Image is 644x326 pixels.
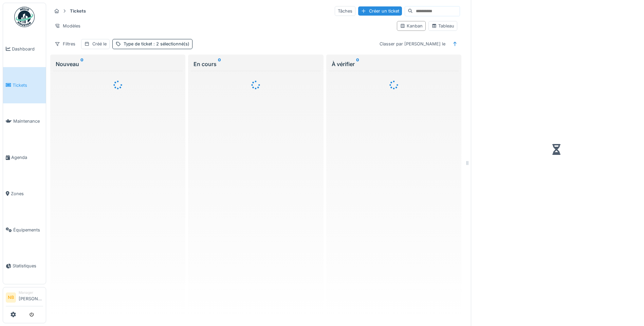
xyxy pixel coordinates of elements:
a: Agenda [3,139,46,176]
span: Tickets [13,82,43,88]
span: Dashboard [12,46,43,52]
sup: 0 [356,60,359,68]
div: Tâches [335,6,355,16]
div: Kanban [400,23,423,29]
span: Statistiques [13,263,43,269]
a: Équipements [3,212,46,248]
a: Maintenance [3,103,46,140]
div: Tableau [431,23,454,29]
div: Type de ticket [124,41,189,47]
a: Dashboard [3,31,46,67]
div: Créé le [92,41,107,47]
strong: Tickets [67,8,89,14]
span: Maintenance [13,118,43,124]
div: À vérifier [332,60,456,68]
div: Filtres [52,39,78,49]
span: Équipements [13,227,43,233]
span: Zones [11,190,43,197]
div: Manager [19,290,43,295]
sup: 0 [218,60,221,68]
sup: 0 [80,60,84,68]
div: Classer par [PERSON_NAME] le [376,39,448,49]
a: Statistiques [3,248,46,284]
div: Modèles [52,21,84,31]
div: En cours [194,60,318,68]
li: NB [6,292,16,303]
span: Agenda [11,154,43,161]
div: Créer un ticket [358,6,402,16]
span: : 2 sélectionné(s) [152,41,189,46]
a: Zones [3,176,46,212]
div: Nouveau [56,60,180,68]
img: Badge_color-CXgf-gQk.svg [14,7,35,27]
a: NB Manager[PERSON_NAME] [6,290,43,306]
li: [PERSON_NAME] [19,290,43,305]
a: Tickets [3,67,46,103]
